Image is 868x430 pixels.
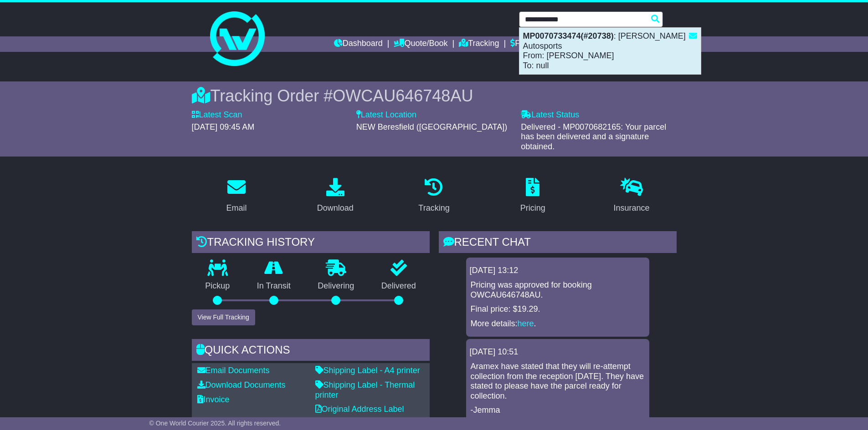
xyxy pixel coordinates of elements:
p: More details: . [471,319,645,329]
div: Pricing [520,202,545,214]
a: Insurance [608,175,656,218]
label: Latest Location [356,110,416,120]
div: [DATE] 10:51 [470,347,646,357]
p: Pickup [192,281,244,291]
span: NEW Beresfield ([GEOGRAPHIC_DATA]) [356,122,507,132]
a: here [518,319,534,328]
a: Download [311,175,360,218]
a: Email Documents [197,366,270,375]
p: Delivering [304,281,368,291]
a: Invoice [197,395,230,404]
div: Quick Actions [192,339,430,364]
div: Tracking [418,202,449,214]
a: Email [220,175,252,218]
span: Delivered - MP0070682165: Your parcel has been delivered and a signature obtained. [521,122,666,151]
div: Tracking Order # [192,86,677,106]
a: Quote/Book [394,36,447,52]
span: [DATE] 09:45 AM [192,122,255,132]
a: Tracking [412,175,455,218]
p: Aramex have stated that they will re-attempt collection from the reception [DATE]. They have stat... [471,362,645,401]
a: Tracking [459,36,499,52]
label: Latest Status [521,110,579,120]
div: : [PERSON_NAME] Autosports From: [PERSON_NAME] To: null [519,28,701,74]
a: Original Address Label [315,405,404,414]
a: Download Documents [197,380,286,390]
a: Shipping Label - Thermal printer [315,380,415,400]
p: In Transit [243,281,304,291]
p: Final price: $19.29. [471,304,645,314]
p: Pricing was approved for booking OWCAU646748AU. [471,280,645,300]
label: Latest Scan [192,110,242,120]
a: Dashboard [334,36,383,52]
a: Financials [510,36,552,52]
div: Email [226,202,247,214]
div: RECENT CHAT [439,231,677,256]
span: © One World Courier 2025. All rights reserved. [149,420,281,427]
p: -Jemma [471,405,645,415]
div: Download [317,202,354,214]
div: Insurance [614,202,650,214]
a: Shipping Label - A4 printer [315,366,420,375]
p: Delivered [368,281,430,291]
a: Pricing [514,175,551,218]
strong: MP0070733474(#20738) [523,31,614,40]
div: Tracking history [192,231,430,256]
span: OWCAU646748AU [333,86,473,105]
div: [DATE] 13:12 [470,266,646,276]
button: View Full Tracking [192,309,255,325]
